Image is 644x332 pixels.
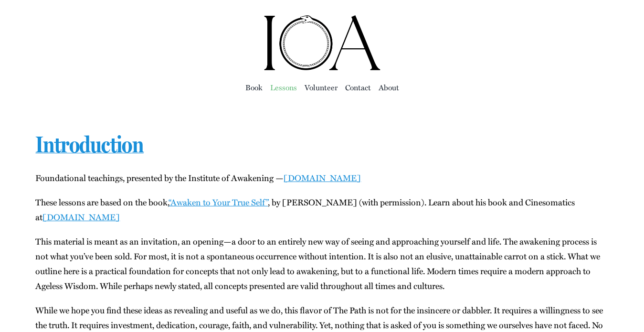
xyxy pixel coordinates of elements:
p: Foun­da­tion­al teach­ings, pre­sent­ed by the Insti­tute of Awak­en­ing — [35,171,608,185]
a: Lessons [270,81,297,94]
p: These lessons are based on the book, , by [PERSON_NAME] (with per­mis­sion). Learn about his book... [35,195,608,225]
a: Introduction [35,131,143,158]
a: Con­tact [345,81,371,94]
a: Vol­un­teer [305,81,338,94]
a: [DOMAIN_NAME] [284,171,361,184]
a: Book [245,81,263,94]
img: Institute of Awakening [263,14,382,72]
a: ioa-logo [263,12,382,25]
a: [DOMAIN_NAME] [42,211,120,223]
p: This mate­r­i­al is meant as an invi­ta­tion, an opening—a door to an entire­ly new way of see­in... [35,234,608,293]
nav: Main [35,72,608,102]
a: “Awak­en to Your True Self” [169,196,268,208]
a: About [379,81,399,94]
